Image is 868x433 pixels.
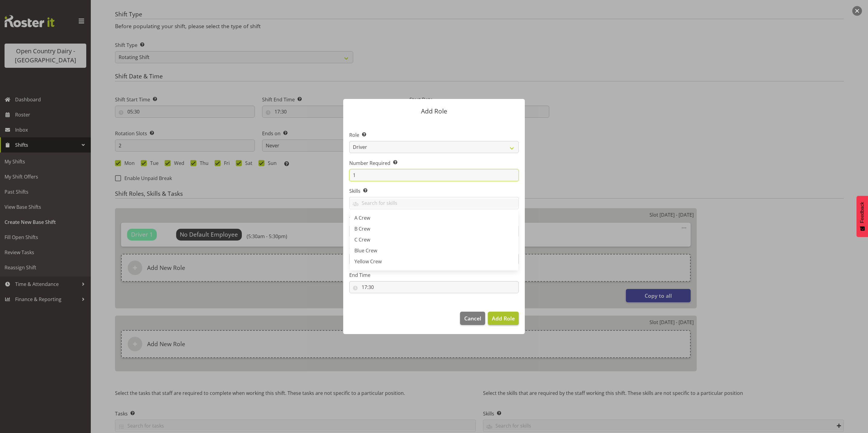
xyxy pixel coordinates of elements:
input: Click to select... [349,281,519,293]
a: A Crew [350,212,518,223]
p: Add Role [349,108,519,114]
span: B Crew [354,225,370,232]
a: Yellow Crew [350,256,518,267]
a: Blue Crew [350,245,518,256]
label: Number Required [349,159,519,167]
input: Click to select... [349,253,519,265]
a: C Crew [350,234,518,245]
a: B Crew [350,223,518,234]
span: Cancel [464,314,481,322]
input: Search for skills [350,198,518,208]
button: Feedback - Show survey [856,196,868,237]
label: Start Time [349,243,519,251]
span: C Crew [354,236,370,243]
button: Add Role [488,312,519,325]
label: End Time [349,271,519,279]
span: Green Crew [354,269,381,276]
span: A Crew [354,215,370,221]
span: Add Role [492,315,515,322]
span: Yellow Crew [354,258,382,265]
button: Cancel [460,312,485,325]
a: Green Crew [350,267,518,278]
label: Role [349,131,519,139]
label: Skills [349,187,519,195]
label: Tasks [349,215,519,223]
span: Blue Crew [354,247,377,254]
span: Feedback [860,202,865,223]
